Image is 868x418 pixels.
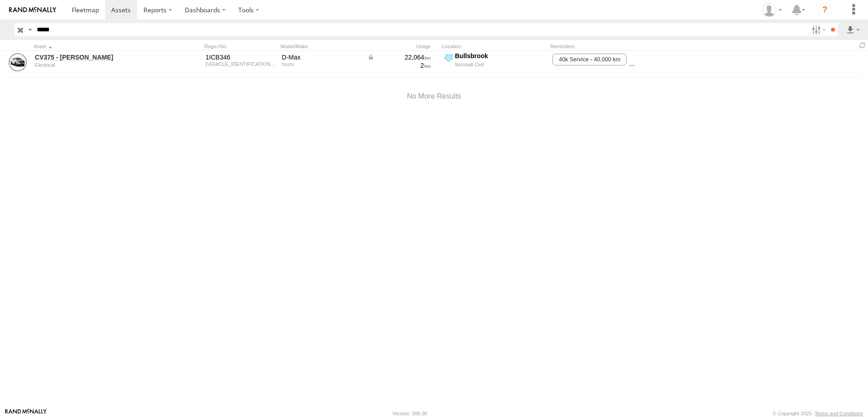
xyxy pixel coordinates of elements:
i: ? [818,3,832,17]
div: Karl Walsh [759,3,785,17]
span: Refresh [857,41,868,50]
img: rand-logo.svg [9,7,56,13]
div: MPATFS40JPG022394 [206,61,276,67]
div: undefined [35,62,159,68]
div: Reminders [550,43,695,50]
div: Version: 306.00 [393,411,427,416]
div: 2 [367,61,431,70]
div: Location [442,43,547,50]
div: Wormall Civil [455,61,545,68]
label: Search Query [26,23,34,36]
a: Visit our Website [5,409,47,418]
div: © Copyright 2025 - [773,411,863,416]
a: Terms and Conditions [815,411,863,416]
div: Data from Vehicle CANbus [367,53,431,61]
a: View Asset Details [9,53,27,71]
span: 40k Service - 40,000 km [552,54,626,65]
div: Model/Make [281,43,362,50]
a: CV375 - [PERSON_NAME] [35,53,159,61]
div: Click to Sort [34,43,161,50]
div: Isuzu [282,61,361,67]
div: Usage [366,43,439,50]
div: D-Max [282,53,361,61]
div: Rego./Vin [204,43,277,50]
div: 1ICB346 [206,53,276,61]
span: SERVICE DUE - 21,000 km [629,54,711,65]
label: Search Filter Options [808,23,828,36]
div: Bullsbrook [455,52,545,60]
label: Export results as... [845,23,861,36]
label: Click to View Current Location [442,52,547,76]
